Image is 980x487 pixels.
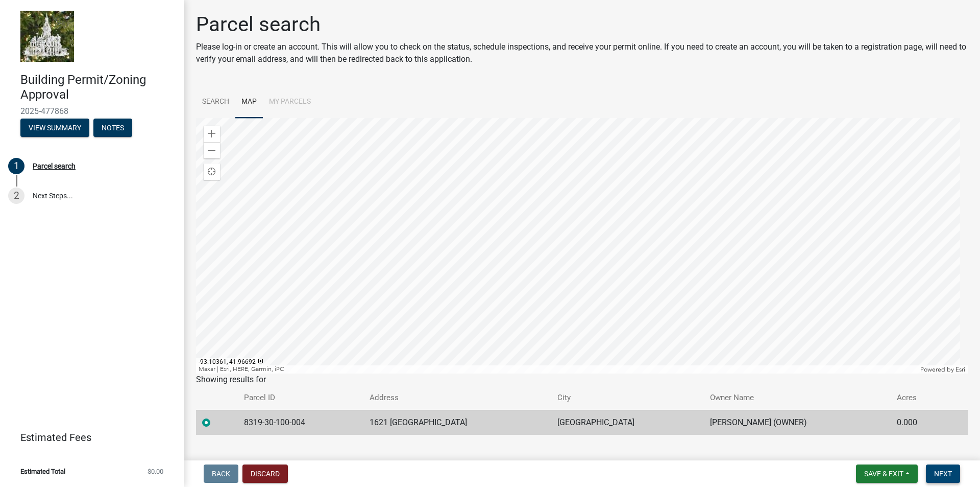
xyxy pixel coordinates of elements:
[204,164,220,180] div: Find my location
[20,119,89,137] button: View Summary
[212,470,230,478] span: Back
[242,465,288,483] button: Discard
[148,468,163,475] span: $0.00
[551,386,704,410] th: City
[196,374,968,386] div: Showing results for
[196,41,968,65] p: Please log-in or create an account. This will allow you to check on the status, schedule inspecti...
[196,365,918,374] div: Maxar | Esri, HERE, Garmin, iPC
[238,386,363,410] th: Parcel ID
[204,142,220,158] div: Zoom out
[33,163,76,170] div: Parcel search
[891,410,946,435] td: 0.000
[926,465,960,483] button: Next
[363,410,551,435] td: 1621 [GEOGRAPHIC_DATA]
[20,11,74,62] img: Marshall County, Iowa
[20,124,89,132] wm-modal-confirm: Summary
[238,410,363,435] td: 8319-30-100-004
[20,73,176,102] h4: Building Permit/Zoning Approval
[204,126,220,142] div: Zoom in
[704,410,891,435] td: [PERSON_NAME] (OWNER)
[8,427,167,448] a: Estimated Fees
[363,386,551,410] th: Address
[20,468,65,475] span: Estimated Total
[934,470,952,478] span: Next
[955,366,965,373] a: Esri
[704,386,891,410] th: Owner Name
[8,158,24,174] div: 1
[8,188,24,204] div: 2
[918,365,968,374] div: Powered by
[204,465,238,483] button: Back
[856,465,918,483] button: Save & Exit
[93,124,132,132] wm-modal-confirm: Notes
[196,12,968,37] h1: Parcel search
[864,470,903,478] span: Save & Exit
[20,106,163,116] span: 2025-477868
[891,386,946,410] th: Acres
[551,410,704,435] td: [GEOGRAPHIC_DATA]
[93,119,132,137] button: Notes
[196,86,235,119] a: Search
[235,86,263,119] a: Map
